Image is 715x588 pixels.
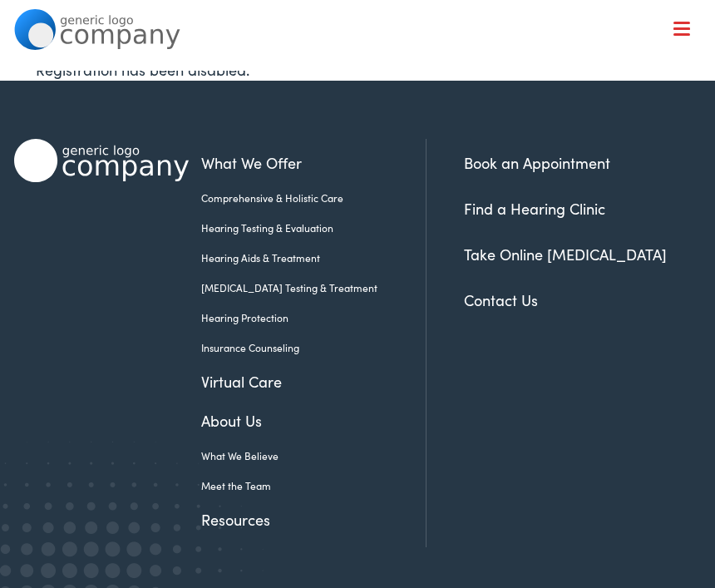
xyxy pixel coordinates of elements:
[201,151,401,174] a: What We Offer
[27,67,701,118] a: What We Offer
[201,478,401,493] a: Meet the Team
[201,508,401,531] a: Resources
[464,152,610,173] a: Book an Appointment
[201,448,401,463] a: What We Believe
[201,310,401,325] a: Hearing Protection
[201,250,401,265] a: Hearing Aids & Treatment
[464,244,667,264] a: Take Online [MEDICAL_DATA]
[14,139,189,182] img: Alpaca Audiology
[464,198,605,219] a: Find a Hearing Clinic
[201,370,401,393] a: Virtual Care
[201,409,401,432] a: About Us
[201,280,401,295] a: [MEDICAL_DATA] Testing & Treatment
[464,289,538,310] a: Contact Us
[201,340,401,355] a: Insurance Counseling
[201,190,401,205] a: Comprehensive & Holistic Care
[201,220,401,235] a: Hearing Testing & Evaluation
